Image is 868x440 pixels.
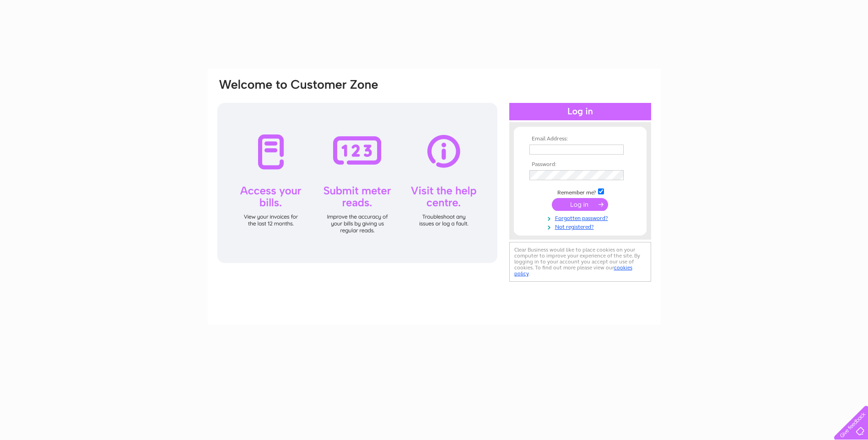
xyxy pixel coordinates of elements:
[527,187,633,196] td: Remember me?
[527,136,633,142] th: Email Address:
[514,264,632,277] a: cookies policy
[529,213,633,222] a: Forgotten password?
[552,198,608,211] input: Submit
[529,222,633,231] a: Not registered?
[509,242,651,282] div: Clear Business would like to place cookies on your computer to improve your experience of the sit...
[527,161,633,168] th: Password:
